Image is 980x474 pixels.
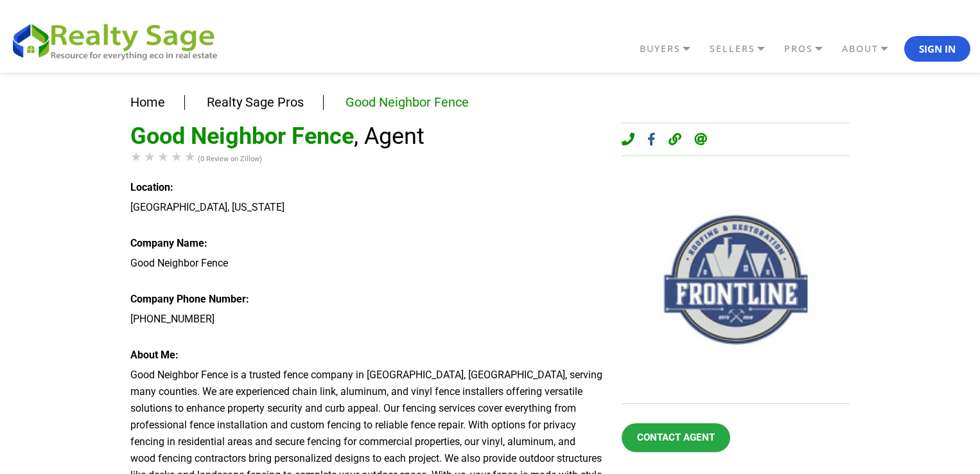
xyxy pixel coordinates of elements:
[130,94,165,110] a: Home
[706,38,781,60] a: SELLERS
[207,94,304,110] a: Realty Sage Pros
[636,38,706,60] a: BUYERS
[130,255,602,272] div: Good Neighbor Fence
[839,38,904,60] a: ABOUT
[10,19,228,62] img: REALTY SAGE
[781,38,839,60] a: PROS
[354,123,424,150] span: , Agent
[346,94,469,110] a: Good Neighbor Fence
[130,291,602,308] div: Company Phone Number:
[130,235,602,252] div: Company Name:
[130,199,602,216] div: [GEOGRAPHIC_DATA], [US_STATE]
[622,423,730,452] a: Contact Agent
[130,150,198,163] div: Rating of this product is 0 out of 5.
[130,347,602,364] div: About Me:
[904,36,970,62] button: Sign In
[130,123,602,150] h1: Good Neighbor Fence
[130,150,602,168] div: (0 Review on Zillow)
[130,179,602,196] div: Location:
[130,311,602,328] div: [PHONE_NUMBER]
[622,166,850,394] img: Good Neighbor Fence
